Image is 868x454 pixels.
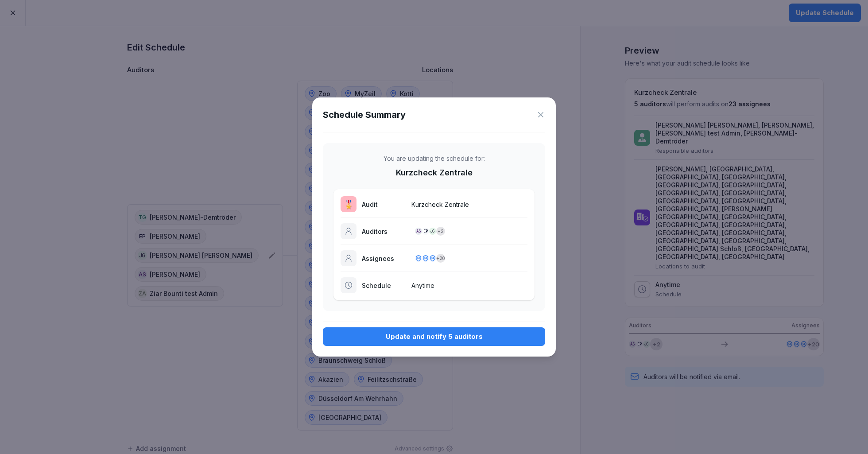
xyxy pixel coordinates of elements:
[362,200,406,209] p: Audit
[362,227,406,236] p: Auditors
[411,200,527,209] p: Kurzcheck Zentrale
[436,227,445,236] div: + 2
[362,281,406,290] p: Schedule
[330,332,538,341] div: Update and notify 5 auditors
[362,254,406,263] p: Assignees
[396,167,473,178] p: Kurzcheck Zentrale
[411,281,527,290] p: Anytime
[422,228,429,235] div: EP
[436,254,445,263] div: + 20
[344,198,353,210] p: 🎖️
[415,228,422,235] div: AS
[429,228,436,235] div: JG
[323,108,406,121] h1: Schedule Summary
[384,154,485,163] p: You are updating the schedule for:
[323,327,545,346] button: Update and notify 5 auditors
